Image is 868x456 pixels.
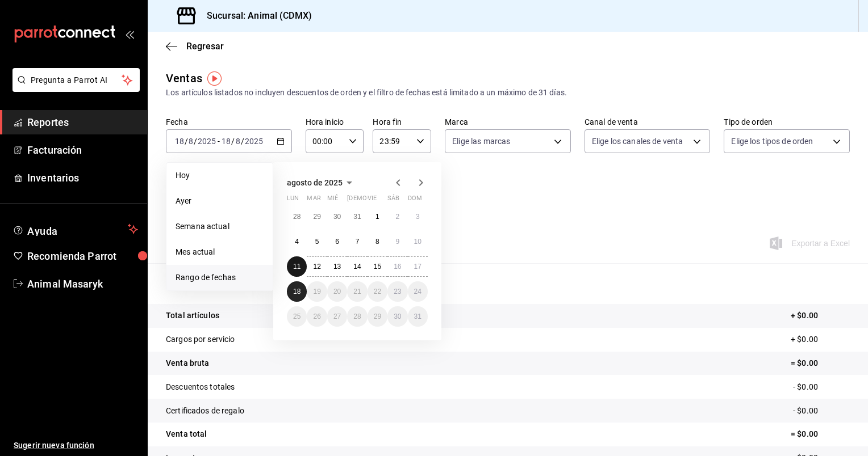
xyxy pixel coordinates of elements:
span: Regresar [186,41,224,52]
label: Marca [445,118,571,126]
label: Hora inicio [306,118,364,126]
button: 8 de agosto de 2025 [368,231,387,252]
button: 22 de agosto de 2025 [368,281,387,302]
abbr: 23 de agosto de 2025 [394,288,401,295]
abbr: viernes [368,195,377,206]
span: Elige las marcas [452,136,510,147]
p: Cargos por servicio [166,333,235,345]
abbr: 30 de julio de 2025 [333,213,341,221]
abbr: 24 de agosto de 2025 [414,288,422,295]
abbr: miércoles [327,195,338,206]
abbr: 28 de julio de 2025 [293,213,301,221]
span: Pregunta a Parrot AI [31,74,122,86]
span: Facturación [27,142,138,158]
span: Ayer [176,195,264,207]
button: 21 de agosto de 2025 [347,281,367,302]
label: Hora fin [373,118,431,126]
button: 24 de agosto de 2025 [408,281,428,302]
label: Fecha [166,118,292,126]
h3: Sucursal: Animal (CDMX) [198,9,312,23]
span: Hoy [176,170,264,181]
button: 29 de agosto de 2025 [368,306,387,327]
abbr: 29 de julio de 2025 [313,213,320,221]
abbr: 10 de agosto de 2025 [414,238,422,246]
span: Semana actual [176,221,264,233]
abbr: 1 de agosto de 2025 [375,213,379,221]
abbr: 4 de agosto de 2025 [295,238,299,246]
abbr: jueves [347,195,414,206]
abbr: 19 de agosto de 2025 [313,288,320,295]
button: 3 de agosto de 2025 [408,206,428,227]
p: Certificados de regalo [166,405,244,417]
abbr: 26 de agosto de 2025 [313,313,320,320]
p: Total artículos [166,310,219,322]
p: = $0.00 [791,428,850,440]
span: Animal Masaryk [27,276,138,292]
abbr: martes [307,195,320,206]
abbr: 9 de agosto de 2025 [395,238,399,246]
input: ---- [244,137,264,146]
label: Tipo de orden [724,118,850,126]
button: 15 de agosto de 2025 [368,256,387,277]
button: 28 de julio de 2025 [287,206,307,227]
p: Venta bruta [166,357,209,369]
span: Inventarios [27,170,138,185]
button: 17 de agosto de 2025 [408,256,428,277]
button: 4 de agosto de 2025 [287,231,307,252]
button: 26 de agosto de 2025 [307,306,327,327]
abbr: 22 de agosto de 2025 [374,288,381,295]
div: Los artículos listados no incluyen descuentos de orden y el filtro de fechas está limitado a un m... [166,87,850,99]
span: / [241,137,244,146]
button: 9 de agosto de 2025 [387,231,407,252]
input: -- [221,137,231,146]
button: 1 de agosto de 2025 [368,206,387,227]
a: Pregunta a Parrot AI [8,82,140,94]
input: -- [188,137,194,146]
button: Pregunta a Parrot AI [12,68,140,92]
button: 11 de agosto de 2025 [287,256,307,277]
span: Elige los tipos de orden [731,136,813,147]
abbr: 2 de agosto de 2025 [395,213,399,221]
button: 13 de agosto de 2025 [327,256,347,277]
input: -- [235,137,241,146]
abbr: lunes [287,195,299,206]
button: 27 de agosto de 2025 [327,306,347,327]
button: 6 de agosto de 2025 [327,231,347,252]
button: 14 de agosto de 2025 [347,256,367,277]
button: 28 de agosto de 2025 [347,306,367,327]
button: 7 de agosto de 2025 [347,231,367,252]
button: 25 de agosto de 2025 [287,306,307,327]
button: 5 de agosto de 2025 [307,231,327,252]
abbr: 12 de agosto de 2025 [313,263,320,271]
abbr: 28 de agosto de 2025 [353,313,361,320]
button: 30 de julio de 2025 [327,206,347,227]
p: Descuentos totales [166,381,235,393]
button: 30 de agosto de 2025 [387,306,407,327]
abbr: 31 de julio de 2025 [353,213,361,221]
abbr: 29 de agosto de 2025 [374,313,381,320]
abbr: 15 de agosto de 2025 [374,263,381,271]
abbr: 11 de agosto de 2025 [293,263,301,271]
button: 29 de julio de 2025 [307,206,327,227]
input: ---- [197,137,216,146]
abbr: 18 de agosto de 2025 [293,288,301,295]
abbr: 7 de agosto de 2025 [356,238,360,246]
abbr: sábado [387,195,399,206]
button: 19 de agosto de 2025 [307,281,327,302]
span: Mes actual [176,246,264,258]
abbr: 21 de agosto de 2025 [353,288,361,295]
img: Tooltip marker [207,71,222,86]
span: - [218,137,220,146]
button: 31 de julio de 2025 [347,206,367,227]
span: Rango de fechas [176,272,264,284]
div: Ventas [166,70,202,87]
abbr: 25 de agosto de 2025 [293,313,301,320]
span: / [231,137,235,146]
p: + $0.00 [791,310,850,322]
button: agosto de 2025 [287,176,356,189]
input: -- [174,137,185,146]
abbr: 8 de agosto de 2025 [375,238,379,246]
button: 23 de agosto de 2025 [387,281,407,302]
span: Ayuda [27,222,123,236]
